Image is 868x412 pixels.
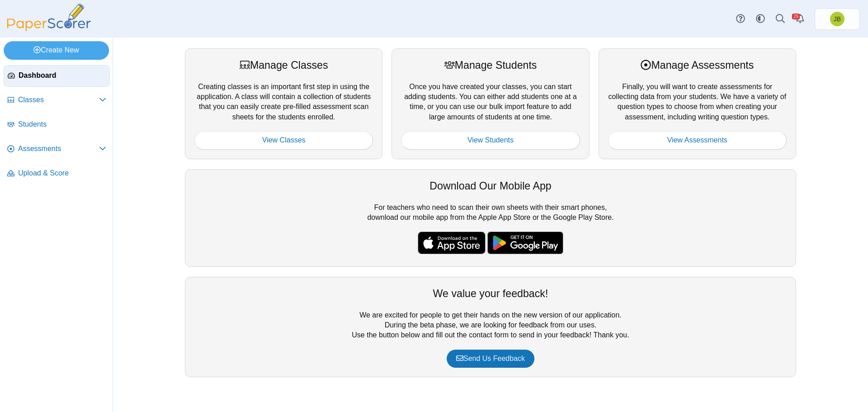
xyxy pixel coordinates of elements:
[185,277,796,377] div: We are excited for people to get their hands on the new version of our application. During the be...
[18,95,99,105] span: Classes
[608,131,787,149] a: View Assessments
[447,350,534,368] a: Send Us Feedback
[599,48,796,159] div: Finally, you will want to create assessments for collecting data from your students. We have a va...
[815,8,860,30] a: Joel Boyd
[401,58,580,72] div: Manage Students
[4,41,109,59] a: Create New
[487,232,563,254] img: google-play-badge.png
[18,119,106,129] span: Students
[401,131,580,149] a: View Students
[608,58,787,72] div: Manage Assessments
[834,16,841,22] span: Joel Boyd
[456,355,525,362] span: Send Us Feedback
[18,168,106,178] span: Upload & Score
[185,169,796,267] div: For teachers who need to scan their own sheets with their smart phones, download our mobile app f...
[418,232,486,254] img: apple-store-badge.svg
[194,58,373,72] div: Manage Classes
[790,9,810,29] a: Alerts
[19,71,106,81] span: Dashboard
[4,138,110,160] a: Assessments
[18,144,99,154] span: Assessments
[392,48,589,159] div: Once you have created your classes, you can start adding students. You can either add students on...
[4,4,94,31] img: PaperScorer
[194,286,787,301] div: We value your feedback!
[194,179,787,193] div: Download Our Mobile App
[4,163,110,185] a: Upload & Score
[4,90,110,111] a: Classes
[4,25,94,33] a: PaperScorer
[185,48,382,159] div: Creating classes is an important first step in using the application. A class will contain a coll...
[830,12,844,26] span: Joel Boyd
[4,65,110,87] a: Dashboard
[194,131,373,149] a: View Classes
[4,114,110,136] a: Students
